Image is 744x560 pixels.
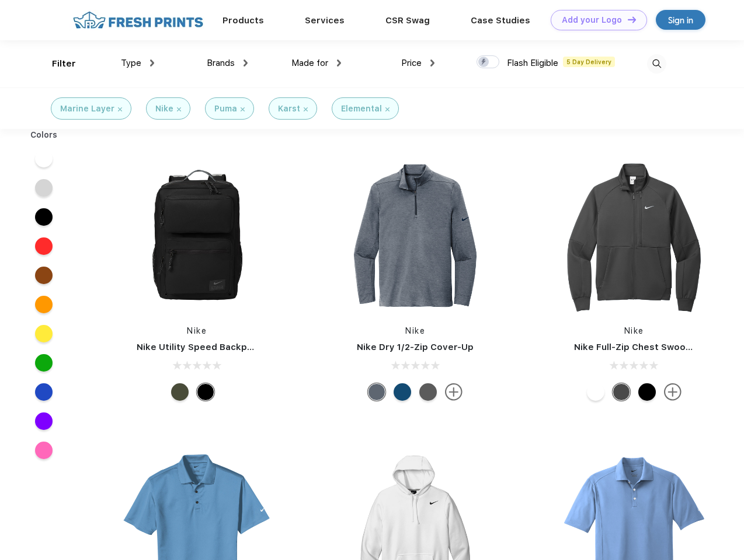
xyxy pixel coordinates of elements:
[394,383,411,401] div: Gym Blue
[430,60,434,66] img: dropdown.png
[562,15,622,25] div: Add your Logo
[207,58,235,68] span: Brands
[155,103,173,115] div: Nike
[197,383,214,401] div: Black
[587,383,604,401] div: White
[137,342,263,352] a: Nike Utility Speed Backpack
[557,158,712,313] img: func=resize&h=266
[668,13,693,27] div: Sign in
[338,158,493,313] img: func=resize&h=266
[563,57,615,67] span: 5 Day Delivery
[357,342,474,352] a: Nike Dry 1/2-Zip Cover-Up
[244,60,248,66] img: dropdown.png
[171,383,189,401] div: Cargo Khaki
[405,326,425,335] a: Nike
[337,60,341,66] img: dropdown.png
[304,107,308,111] img: filter_cancel.svg
[60,103,114,115] div: Marine Layer
[187,326,207,335] a: Nike
[385,15,430,26] a: CSR Swag
[624,326,644,335] a: Nike
[118,107,122,111] img: filter_cancel.svg
[647,54,666,73] img: desktop_search.svg
[419,383,437,401] div: Black Heather
[385,107,390,111] img: filter_cancel.svg
[638,383,656,401] div: Black
[368,383,385,401] div: Navy Heather
[222,15,264,26] a: Products
[341,103,382,115] div: Elemental
[613,383,630,401] div: Anthracite
[69,10,207,30] img: fo%20logo%202.webp
[150,60,154,66] img: dropdown.png
[291,58,328,68] span: Made for
[507,58,558,68] span: Flash Eligible
[445,383,463,401] img: more.svg
[628,16,636,23] img: DT
[278,103,300,115] div: Karst
[241,107,245,111] img: filter_cancel.svg
[305,15,345,26] a: Services
[214,103,237,115] div: Puma
[119,158,274,313] img: func=resize&h=266
[52,57,76,71] div: Filter
[121,58,141,68] span: Type
[401,58,422,68] span: Price
[22,129,67,141] div: Colors
[664,383,682,401] img: more.svg
[177,107,181,111] img: filter_cancel.svg
[656,10,705,30] a: Sign in
[574,342,729,352] a: Nike Full-Zip Chest Swoosh Jacket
